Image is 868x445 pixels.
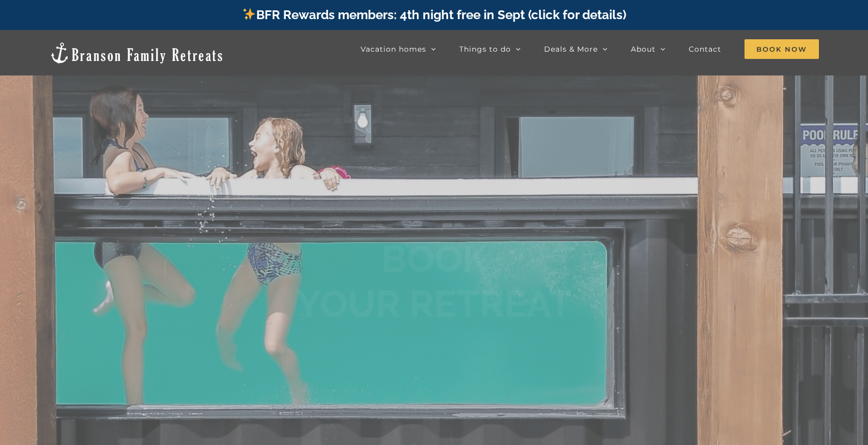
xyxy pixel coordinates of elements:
[544,39,608,59] a: Deals & More
[242,7,626,22] a: BFR Rewards members: 4th night free in Sept (click for details)
[49,41,224,65] img: Branson Family Retreats Logo
[297,237,572,325] b: BOOK YOUR RETREAT
[459,45,511,53] span: Things to do
[544,45,598,53] span: Deals & More
[361,39,819,59] nav: Main Menu
[459,39,521,59] a: Things to do
[689,45,721,53] span: Contact
[361,39,436,59] a: Vacation homes
[689,39,721,59] a: Contact
[243,8,255,20] img: ✨
[631,39,665,59] a: About
[631,45,656,53] span: About
[745,39,819,59] a: Book Now
[361,45,426,53] span: Vacation homes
